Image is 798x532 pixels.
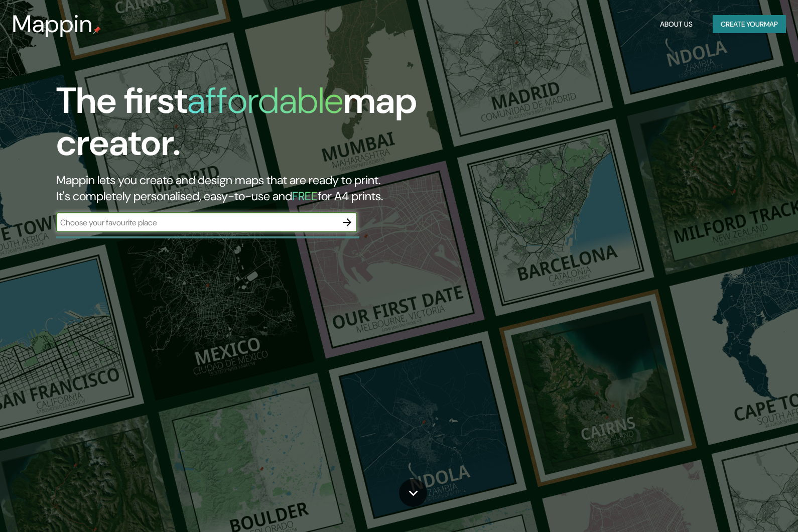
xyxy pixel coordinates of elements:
button: About Us [656,15,697,34]
input: Choose your favourite place [56,217,337,228]
button: Create yourmap [713,15,786,34]
h5: FREE [292,188,318,204]
h1: affordable [187,77,343,124]
h3: Mappin [12,10,93,38]
img: mappin-pin [93,26,101,34]
h1: The first map creator. [56,80,455,172]
h2: Mappin lets you create and design maps that are ready to print. It's completely personalised, eas... [56,172,455,204]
